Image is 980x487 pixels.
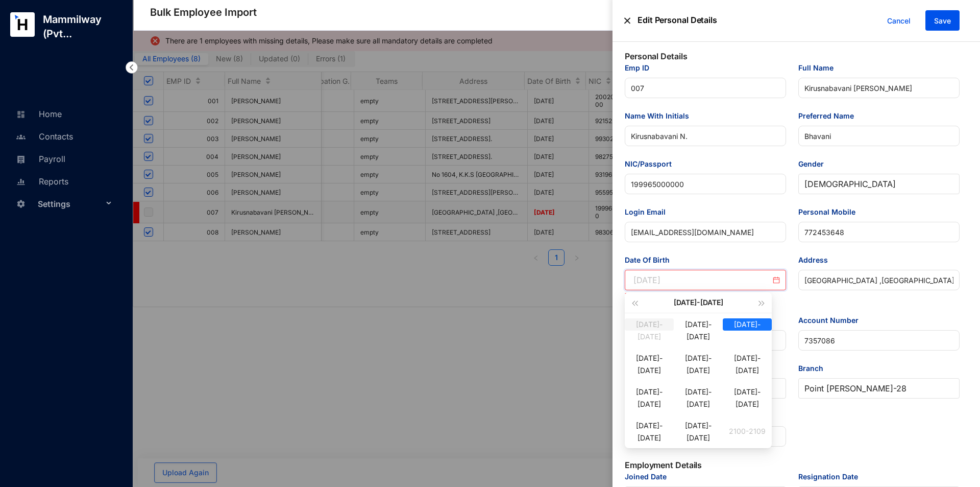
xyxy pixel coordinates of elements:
[798,158,831,170] label: Gender
[625,290,786,302] div: The DOB format should be YYYY-MM-DD
[8,125,120,147] li: Contacts
[723,352,772,364] div: [DATE]-[DATE]
[723,318,772,331] div: [DATE]-[DATE]
[798,110,861,122] label: Preferred Name
[674,318,723,331] div: [DATE]-[DATE]
[798,363,830,374] label: Branch
[798,270,960,290] input: Address
[674,352,723,364] div: [DATE]-[DATE]
[625,254,677,266] label: Date Of Birth
[804,379,953,398] span: Point [PERSON_NAME] - 28
[16,199,26,208] img: settings-unselected.1febfda315e6e19643a1.svg
[8,147,120,170] li: Payroll
[625,420,674,432] div: [DATE]-[DATE]
[630,10,717,31] p: Edit Personal Details
[798,254,835,266] label: Address
[625,222,786,242] input: Login Email
[13,176,68,187] a: Reports
[798,206,863,218] label: Personal Mobile
[674,420,723,432] div: [DATE]-[DATE]
[625,174,786,194] input: NIC/Passport
[633,274,771,286] input: Date Of Birth
[798,62,841,74] label: Full Name
[625,50,960,62] p: Personal Details
[625,158,679,170] label: NIC/Passport
[16,155,26,164] img: payroll-unselected.b590312f920e76f0c668.svg
[804,174,953,194] span: Female
[38,194,103,214] span: Settings
[150,5,257,19] p: Bulk Employee Import
[625,318,674,331] div: [DATE]-[DATE]
[625,352,674,364] div: [DATE]-[DATE]
[126,61,138,74] img: nav-icon-left.19a07721e4dec06a274f6d07517f07b7.svg
[879,11,918,31] button: Cancel
[925,10,960,31] button: Save
[798,222,960,242] input: Personal Mobile
[798,330,960,351] input: Account Number
[798,315,866,326] label: Account Number
[934,16,951,26] span: Save
[8,170,120,192] li: Reports
[16,177,26,187] img: report-unselected.e6a6b4230fc7da01f883.svg
[624,10,630,31] img: alert-close.705d39777261943dbfef1c6d96092794.svg
[723,386,772,398] div: [DATE]-[DATE]
[625,78,786,98] input: Emp ID
[13,109,62,119] a: Home
[16,132,26,142] img: people-unselected.118708e94b43a90eceab.svg
[798,471,865,482] label: Resignation Date
[887,15,911,27] span: Cancel
[625,126,786,146] input: Name With Initials
[727,425,768,437] div: 2100-2109
[625,206,673,218] label: Login Email
[640,292,756,313] div: [DATE]-[DATE]
[674,386,723,398] div: [DATE]-[DATE]
[625,386,674,398] div: [DATE]-[DATE]
[16,110,26,119] img: home-unselected.a29eae3204392db15eaf.svg
[625,459,960,471] p: Employment Details
[8,102,120,125] li: Home
[798,126,960,146] input: Preferred Name
[13,131,73,142] a: Contacts
[625,471,674,482] label: Joined Date
[625,62,656,74] label: Emp ID
[625,303,960,315] p: Bank Details
[798,78,960,98] input: Full Name
[13,154,65,164] a: Payroll
[625,110,696,122] label: Name With Initials
[35,12,133,41] p: Mammilway (Pvt...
